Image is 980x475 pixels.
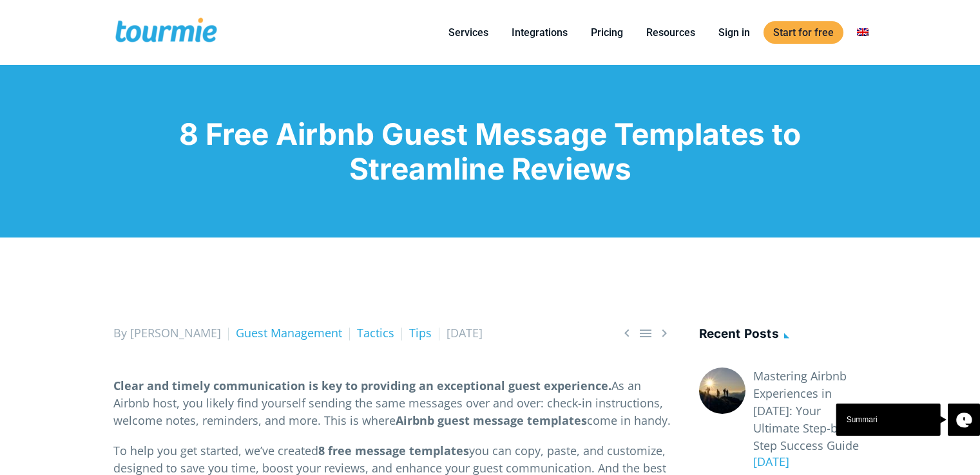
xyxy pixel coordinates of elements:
a: Tips [409,325,432,340]
a: Sign in [709,24,760,41]
a: Services [439,24,498,41]
p: As an Airbnb host, you likely find yourself sending the same messages over and over: check-in ins... [113,377,672,429]
a:  [619,325,635,341]
span: By [PERSON_NAME] [113,325,221,340]
strong: 8 free message templates [318,443,469,458]
a: Resources [637,24,705,41]
a:  [657,325,672,341]
strong: Airbnb guest message templates [396,413,587,428]
span: [DATE] [447,325,483,340]
span: Next post [657,325,672,341]
a: Tactics [357,325,394,340]
h4: Recent posts [699,324,867,346]
a: Guest Management [236,325,342,340]
a: Integrations [502,24,577,41]
strong: Clear and timely communication is key to providing an exceptional guest experience. [113,378,611,393]
span: Previous post [619,325,635,341]
h1: 8 Free Airbnb Guest Message Templates to Streamline Reviews [113,116,867,186]
a: Start for free [764,21,843,44]
a: Mastering Airbnb Experiences in [DATE]: Your Ultimate Step-by-Step Success Guide [753,368,867,454]
div: [DATE] [745,453,867,470]
a:  [638,325,653,341]
a: Pricing [581,24,633,41]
